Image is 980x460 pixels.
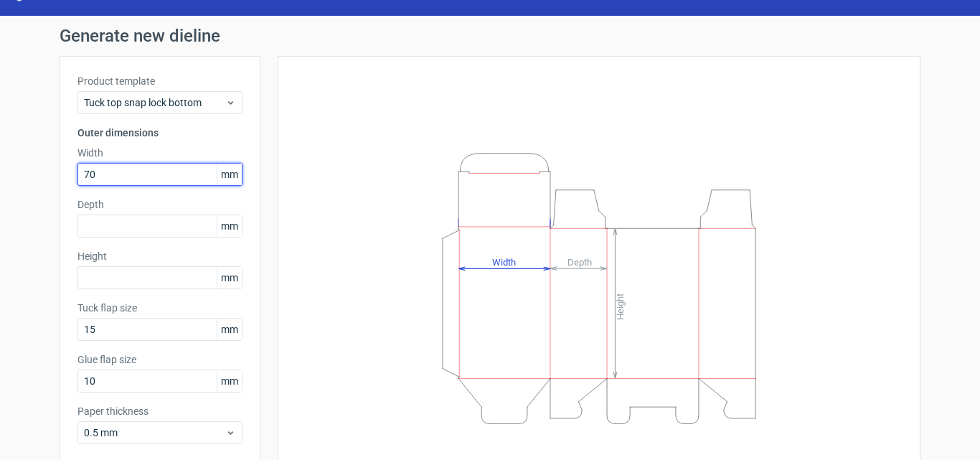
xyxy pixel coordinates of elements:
[567,256,592,267] tspan: Depth
[217,370,242,392] span: mm
[217,215,242,237] span: mm
[77,249,242,263] label: Height
[217,267,242,288] span: mm
[77,404,242,418] label: Paper thickness
[615,293,626,319] tspan: Height
[77,74,242,88] label: Product template
[217,164,242,185] span: mm
[77,197,242,212] label: Depth
[217,319,242,340] span: mm
[84,95,225,110] span: Tuck top snap lock bottom
[77,126,242,140] h3: Outer dimensions
[77,301,242,315] label: Tuck flap size
[77,352,242,367] label: Glue flap size
[84,426,225,440] span: 0.5 mm
[77,146,242,160] label: Width
[492,256,516,267] tspan: Width
[60,27,920,44] h1: Generate new dieline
